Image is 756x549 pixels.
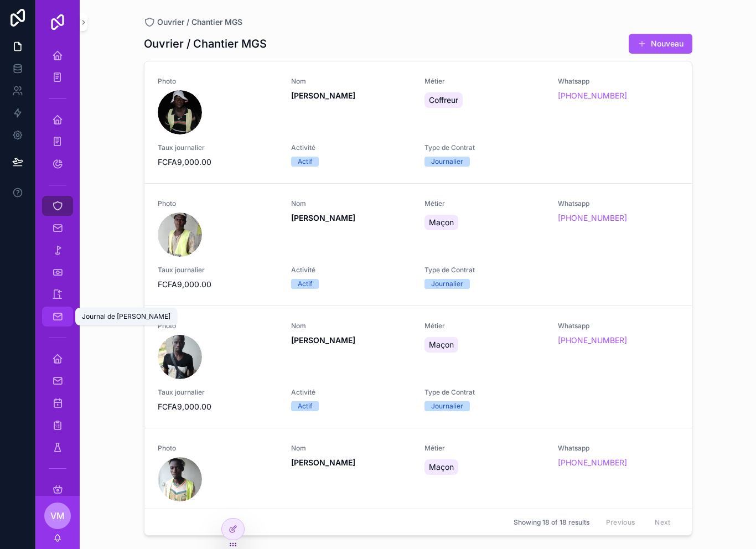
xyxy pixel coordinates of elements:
a: [PHONE_NUMBER] [558,213,627,224]
span: FCFA9,000.00 [158,157,278,168]
div: Journalier [431,157,463,167]
strong: [PERSON_NAME] [291,458,355,467]
span: Nom [291,199,411,208]
span: Ouvrier / Chantier MGS [157,17,242,28]
div: Journalier [431,279,463,289]
strong: [PERSON_NAME] [291,335,355,345]
strong: [PERSON_NAME] [291,91,355,100]
span: Type de Contrat [424,266,545,274]
span: Maçon [429,462,454,473]
a: PhotoNom[PERSON_NAME]MétierMaçonWhatsapp[PHONE_NUMBER]Taux journalierFCFA9,000.00ActivitéActifTyp... [144,183,692,305]
div: Actif [298,279,312,289]
div: scrollable content [35,44,80,496]
span: Photo [158,444,278,453]
span: FCFA9,000.00 [158,401,278,412]
a: PhotoNom[PERSON_NAME]MétierMaçonWhatsapp[PHONE_NUMBER]Taux journalierFCFA9,000.00ActivitéActifTyp... [144,305,692,428]
span: Métier [424,77,545,86]
span: Métier [424,444,545,453]
a: [PHONE_NUMBER] [558,457,627,468]
span: FCFA9,000.00 [158,279,278,290]
span: Photo [158,199,278,208]
span: Activité [291,388,411,397]
div: Journal de [PERSON_NAME] [82,312,170,321]
span: Coffreur [429,95,458,106]
a: Ouvrier / Chantier MGS [144,17,242,28]
strong: [PERSON_NAME] [291,213,355,222]
div: Actif [298,401,312,411]
a: PhotoNom[PERSON_NAME]MétierCoffreurWhatsapp[PHONE_NUMBER]Taux journalierFCFA9,000.00ActivitéActif... [144,61,692,183]
span: Whatsapp [558,77,678,86]
h1: Ouvrier / Chantier MGS [144,36,267,51]
span: Nom [291,322,411,330]
span: Whatsapp [558,444,678,453]
span: Métier [424,199,545,208]
span: Taux journalier [158,266,278,274]
img: App logo [49,13,66,31]
button: Nouveau [629,34,692,54]
span: Showing 18 of 18 results [514,518,589,527]
span: Type de Contrat [424,143,545,152]
span: Photo [158,77,278,86]
span: Activité [291,143,411,152]
span: Activité [291,266,411,274]
span: Maçon [429,217,454,228]
span: Taux journalier [158,143,278,152]
a: [PHONE_NUMBER] [558,90,627,101]
span: Photo [158,322,278,330]
span: Maçon [429,339,454,350]
span: VM [50,509,65,522]
a: [PHONE_NUMBER] [558,335,627,346]
span: Métier [424,322,545,330]
span: Whatsapp [558,199,678,208]
div: Journalier [431,401,463,411]
div: Actif [298,157,312,167]
span: Nom [291,77,411,86]
span: Taux journalier [158,388,278,397]
span: Nom [291,444,411,453]
span: Type de Contrat [424,388,545,397]
span: Whatsapp [558,322,678,330]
